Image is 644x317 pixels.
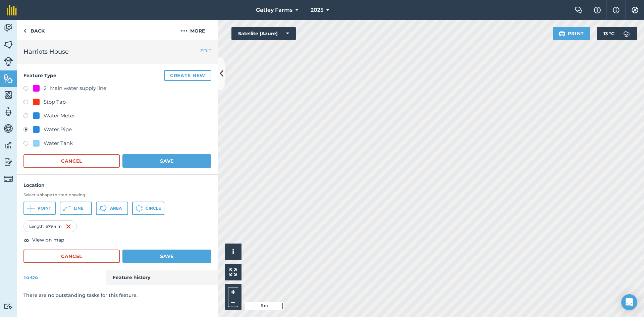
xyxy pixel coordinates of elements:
[229,268,237,276] img: Four arrows, one pointing top left, one top right, one bottom right and the last bottom left
[23,236,30,244] img: svg+xml;base64,PHN2ZyB4bWxucz0iaHR0cDovL3d3dy53My5vcmcvMjAwMC9zdmciIHdpZHRoPSIxOCIgaGVpZ2h0PSIyNC...
[613,6,620,14] img: svg+xml;base64,PHN2ZyB4bWxucz0iaHR0cDovL3d3dy53My5vcmcvMjAwMC9zdmciIHdpZHRoPSIxNyIgaGVpZ2h0PSIxNy...
[168,20,218,40] button: More
[132,202,164,215] button: Circle
[311,6,323,14] span: 2025
[4,140,13,150] img: svg+xml;base64,PD94bWwgdmVyc2lvbj0iMS4wIiBlbmNvZGluZz0idXRmLTgiPz4KPCEtLSBHZW5lcmF0b3I6IEFkb2JlIE...
[44,98,66,106] div: Stop Tap
[7,5,17,15] img: fieldmargin Logo
[4,90,13,100] img: svg+xml;base64,PHN2ZyB4bWxucz0iaHR0cDovL3d3dy53My5vcmcvMjAwMC9zdmciIHdpZHRoPSI1NiIgaGVpZ2h0PSI2MC...
[620,27,633,40] img: svg+xml;base64,PD94bWwgdmVyc2lvbj0iMS4wIiBlbmNvZGluZz0idXRmLTgiPz4KPCEtLSBHZW5lcmF0b3I6IEFkb2JlIE...
[32,236,64,244] span: View on map
[553,27,590,40] button: Print
[23,192,211,198] h3: Select a shape to start drawing
[4,23,13,33] img: svg+xml;base64,PD94bWwgdmVyc2lvbj0iMS4wIiBlbmNvZGluZz0idXRmLTgiPz4KPCEtLSBHZW5lcmF0b3I6IEFkb2JlIE...
[232,248,234,256] span: i
[17,270,106,285] a: To-Do
[621,294,637,310] div: Open Intercom Messenger
[181,27,187,35] img: svg+xml;base64,PHN2ZyB4bWxucz0iaHR0cDovL3d3dy53My5vcmcvMjAwMC9zdmciIHdpZHRoPSIyMCIgaGVpZ2h0PSIyNC...
[66,222,71,230] img: svg+xml;base64,PHN2ZyB4bWxucz0iaHR0cDovL3d3dy53My5vcmcvMjAwMC9zdmciIHdpZHRoPSIxNiIgaGVpZ2h0PSIyNC...
[231,27,296,40] button: Satellite (Azure)
[44,139,73,147] div: Water Tank
[164,70,211,81] button: Create new
[228,287,238,297] button: +
[4,174,13,183] img: svg+xml;base64,PD94bWwgdmVyc2lvbj0iMS4wIiBlbmNvZGluZz0idXRmLTgiPz4KPCEtLSBHZW5lcmF0b3I6IEFkb2JlIE...
[4,157,13,167] img: svg+xml;base64,PD94bWwgdmVyc2lvbj0iMS4wIiBlbmNvZGluZz0idXRmLTgiPz4KPCEtLSBHZW5lcmF0b3I6IEFkb2JlIE...
[225,244,241,260] button: i
[106,270,218,285] a: Feature history
[23,154,120,168] button: Cancel
[23,236,64,244] button: View on map
[631,7,639,13] img: A cog icon
[256,6,292,14] span: Gatley Farms
[17,20,51,40] a: Back
[559,30,565,38] img: svg+xml;base64,PHN2ZyB4bWxucz0iaHR0cDovL3d3dy53My5vcmcvMjAwMC9zdmciIHdpZHRoPSIxOSIgaGVpZ2h0PSIyNC...
[603,27,614,40] span: 13 ° C
[200,47,211,54] button: EDIT
[38,206,51,211] span: Point
[122,250,211,263] button: Save
[96,202,128,215] button: Area
[4,73,13,83] img: svg+xml;base64,PHN2ZyB4bWxucz0iaHR0cDovL3d3dy53My5vcmcvMjAwMC9zdmciIHdpZHRoPSI1NiIgaGVpZ2h0PSI2MC...
[593,7,601,13] img: A question mark icon
[44,112,75,120] div: Water Meter
[23,220,77,232] div: Length : 579.4 m
[44,125,72,134] div: Water Pipe
[23,27,26,35] img: svg+xml;base64,PHN2ZyB4bWxucz0iaHR0cDovL3d3dy53My5vcmcvMjAwMC9zdmciIHdpZHRoPSI5IiBoZWlnaHQ9IjI0Ii...
[4,303,13,310] img: svg+xml;base64,PD94bWwgdmVyc2lvbj0iMS4wIiBlbmNvZGluZz0idXRmLTgiPz4KPCEtLSBHZW5lcmF0b3I6IEFkb2JlIE...
[23,202,56,215] button: Point
[23,250,120,263] button: Cancel
[146,206,161,211] span: Circle
[23,47,211,56] h2: Harriots House
[4,123,13,134] img: svg+xml;base64,PD94bWwgdmVyc2lvbj0iMS4wIiBlbmNvZGluZz0idXRmLTgiPz4KPCEtLSBHZW5lcmF0b3I6IEFkb2JlIE...
[4,40,13,50] img: svg+xml;base64,PHN2ZyB4bWxucz0iaHR0cDovL3d3dy53My5vcmcvMjAwMC9zdmciIHdpZHRoPSI1NiIgaGVpZ2h0PSI2MC...
[23,181,211,189] h4: Location
[23,70,211,81] h4: Feature Type
[4,57,13,66] img: svg+xml;base64,PD94bWwgdmVyc2lvbj0iMS4wIiBlbmNvZGluZz0idXRmLTgiPz4KPCEtLSBHZW5lcmF0b3I6IEFkb2JlIE...
[60,202,92,215] button: Line
[575,7,583,13] img: Two speech bubbles overlapping with the left bubble in the forefront
[228,297,238,307] button: –
[122,154,211,168] button: Save
[23,292,211,299] p: There are no outstanding tasks for this feature.
[4,107,13,117] img: svg+xml;base64,PD94bWwgdmVyc2lvbj0iMS4wIiBlbmNvZGluZz0idXRmLTgiPz4KPCEtLSBHZW5lcmF0b3I6IEFkb2JlIE...
[110,206,122,211] span: Area
[74,206,84,211] span: Line
[597,27,637,40] button: 13 °C
[44,84,106,92] div: 2" Main water supply line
